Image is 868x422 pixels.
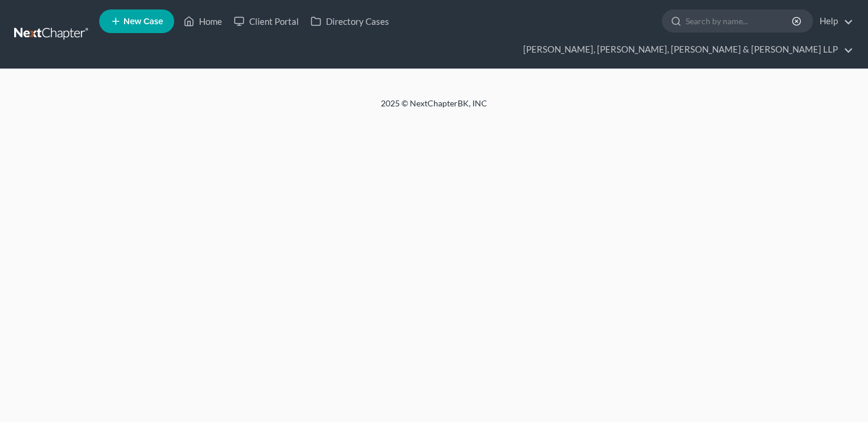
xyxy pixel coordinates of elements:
[228,11,305,32] a: Client Portal
[686,10,794,32] input: Search by name...
[123,17,163,26] span: New Case
[814,11,853,32] a: Help
[97,98,771,119] div: 2025 © NextChapterBK, INC
[305,11,395,32] a: Directory Cases
[178,11,228,32] a: Home
[517,39,853,60] a: [PERSON_NAME], [PERSON_NAME], [PERSON_NAME] & [PERSON_NAME] LLP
